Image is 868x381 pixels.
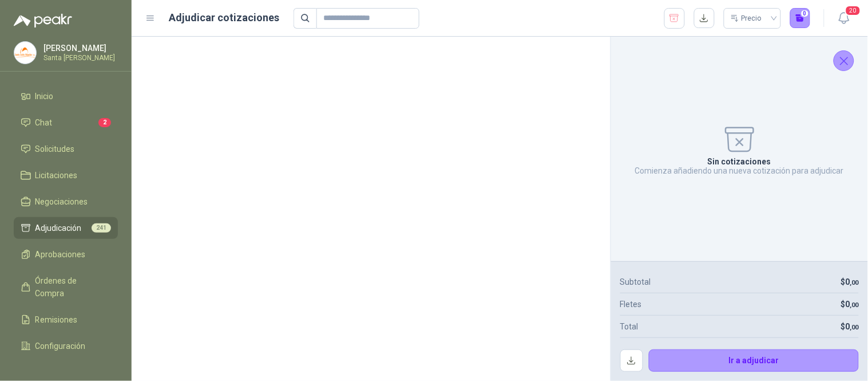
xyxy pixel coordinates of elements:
span: 241 [92,223,111,233]
a: Licitaciones [14,164,118,186]
span: Inicio [35,90,54,103]
span: Chat [35,116,53,129]
h1: Adjudicar cotizaciones [169,10,280,26]
p: Sin cotizaciones [708,157,771,166]
span: Negociaciones [35,195,88,208]
img: Company Logo [14,42,36,64]
span: 0 [846,300,859,309]
button: Cerrar [834,50,854,71]
span: 0 [846,322,859,331]
p: $ [841,298,859,311]
a: Solicitudes [14,138,118,160]
a: Configuración [14,335,118,357]
span: Órdenes de Compra [35,274,107,300]
a: Remisiones [14,309,118,331]
p: Subtotal [620,276,651,288]
span: Configuración [35,340,86,352]
img: Logo peakr [14,14,72,28]
span: 0 [846,277,859,286]
span: Solicitudes [35,143,75,155]
a: Aprobaciones [14,243,118,265]
span: Remisiones [35,313,78,326]
span: Aprobaciones [35,248,86,261]
p: Fletes [620,298,642,311]
span: Licitaciones [35,169,78,182]
p: $ [841,320,859,333]
span: 2 [98,118,111,127]
button: 0 [790,8,811,29]
button: Ir a adjudicar [649,349,859,372]
a: Órdenes de Compra [14,270,118,304]
p: [PERSON_NAME] [43,44,115,52]
p: Comienza añadiendo una nueva cotización para adjudicar [635,166,844,175]
div: Precio [731,10,764,27]
p: $ [841,276,859,288]
p: Santa [PERSON_NAME] [43,54,115,61]
a: Chat2 [14,112,118,133]
a: Inicio [14,85,118,107]
span: Adjudicación [35,222,82,234]
span: ,00 [850,279,859,286]
span: ,00 [850,324,859,331]
a: Adjudicación241 [14,217,118,239]
span: ,00 [850,301,859,309]
p: Total [620,320,639,333]
a: Negociaciones [14,191,118,213]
